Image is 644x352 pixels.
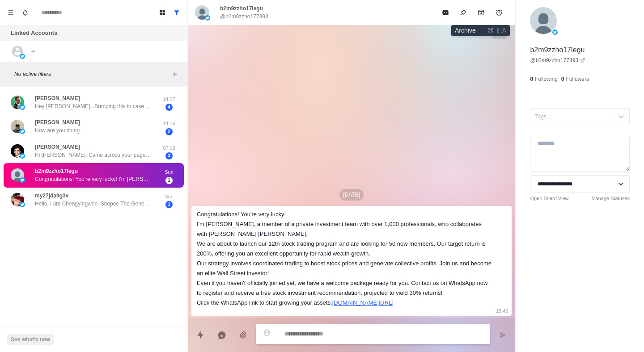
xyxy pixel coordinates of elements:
button: Add filters [169,69,180,80]
button: Send message [494,326,512,344]
span: 2 [165,128,173,135]
p: [PERSON_NAME] [35,118,80,126]
button: See what's new [7,334,54,345]
p: 0 [561,75,564,83]
img: picture [20,54,25,59]
img: picture [20,153,25,159]
button: Add account [28,46,38,57]
p: b2m9zzho17legu [220,4,263,13]
button: Quick replies [191,326,209,344]
img: picture [195,5,209,20]
p: How are you doing [35,126,80,134]
span: 1 [165,201,173,208]
img: picture [20,129,25,134]
img: picture [11,120,24,133]
p: Sun [158,168,180,176]
img: picture [20,177,25,183]
span: 4 [165,104,173,111]
p: [PERSON_NAME] [35,143,80,151]
span: 3 [165,152,173,159]
button: Add reminder [490,4,508,21]
img: picture [20,105,25,110]
p: No active filters [14,70,169,78]
button: Menu [4,5,18,20]
button: Mark as read [436,4,454,21]
p: Sun [158,193,180,201]
button: Archive [472,4,490,21]
img: picture [530,7,557,34]
button: Notifications [18,5,32,20]
p: Followers [566,75,589,83]
a: @b2m9zzho177393 [530,56,585,64]
p: [DATE] [339,189,364,201]
img: picture [205,15,210,21]
img: picture [552,29,558,35]
p: 07:12 [158,144,180,152]
button: Reply with AI [213,326,231,344]
img: picture [11,96,24,109]
p: 14:57 [158,96,180,103]
p: my27jda9g3v [35,192,68,200]
p: 15:43 [496,306,508,316]
span: 1 [165,177,173,184]
a: Open Board View [530,195,568,202]
p: 0 [530,75,533,83]
p: Congratulations! You're very lucky! I'm [PERSON_NAME], a member of a private investment team with... [35,175,151,183]
p: @b2m9zzho177393 [220,13,268,21]
img: picture [11,144,24,158]
img: picture [11,193,24,206]
p: b2m9zzho17legu [530,45,585,55]
p: Following [535,75,558,83]
img: picture [11,168,24,182]
p: 14:16 [158,120,180,127]
button: Show all conversations [169,5,184,20]
p: [PERSON_NAME] [35,94,80,102]
button: Pin [454,4,472,21]
button: Add media [234,326,252,344]
p: Hello, I am Chengyingwen. Shopee The General Manager. We are currently recruiting a team that wor... [35,200,151,208]
div: Congratulations! You're very lucky! I'm [PERSON_NAME], a member of a private investment team with... [197,210,492,308]
a: Manage Statuses [591,195,630,202]
p: b2m9zzho17legu [35,167,78,175]
img: picture [20,202,25,207]
p: Hey [PERSON_NAME]...Bumping this in case life got busy [35,102,151,110]
a: [DOMAIN_NAME][URL] [332,299,394,306]
button: Board View [155,5,169,20]
p: Hi [PERSON_NAME]. Came across your page — man, super inspiring stuff. Had to follow. Loving the c... [35,151,151,159]
p: Linked Accounts [11,29,57,38]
